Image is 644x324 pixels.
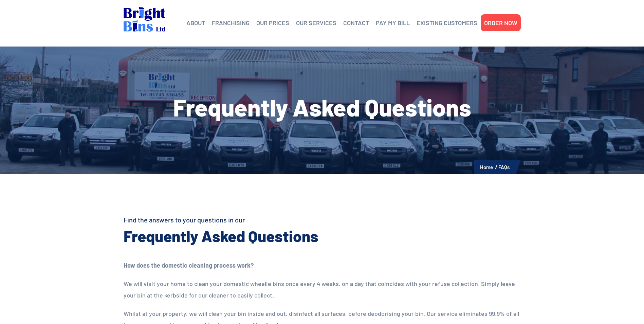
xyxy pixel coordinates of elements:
h2: Frequently Asked Questions [124,226,378,246]
p: We will visit your home to clean your domestic wheelie bins once every 4 weeks, on a day that coi... [124,278,521,301]
h4: Find the answers to your questions in our [124,215,378,224]
a: OUR SERVICES [296,18,336,28]
a: Home [480,164,493,170]
a: EXISTING CUSTOMERS [417,18,477,28]
a: PAY MY BILL [376,18,410,28]
a: ABOUT [186,18,205,28]
strong: How does the domestic cleaning process work? [124,262,254,269]
li: FAQs [498,163,510,172]
a: ORDER NOW [484,18,517,28]
h1: Frequently Asked Questions [124,95,521,119]
a: OUR PRICES [256,18,289,28]
a: CONTACT [343,18,369,28]
a: FRANCHISING [212,18,250,28]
